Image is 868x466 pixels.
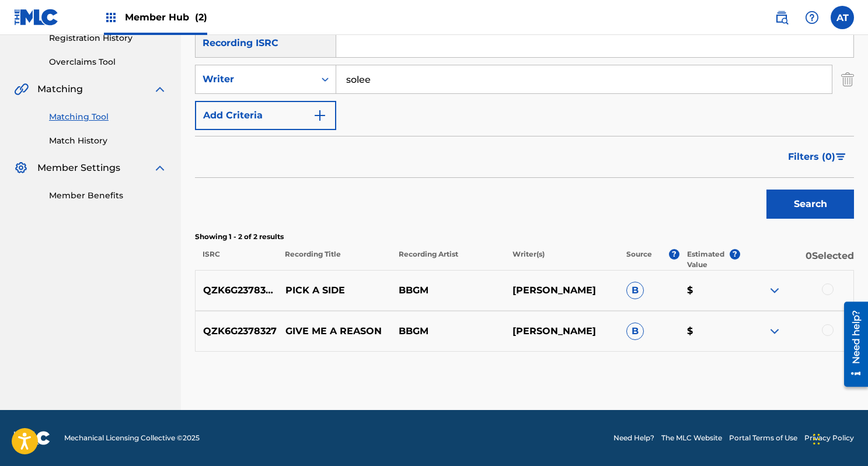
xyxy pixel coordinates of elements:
p: BBGM [391,283,505,297]
p: [PERSON_NAME] [505,283,619,297]
a: Portal Terms of Use [729,433,797,443]
a: Match History [49,135,167,147]
p: Source [626,249,652,270]
a: Overclaims Tool [49,56,167,68]
div: Drag [813,422,820,457]
iframe: Resource Center [835,297,868,391]
p: 0 Selected [740,249,854,270]
a: The MLC Website [661,433,722,443]
p: QZK6G2378327 [196,324,277,338]
p: $ [679,324,740,338]
p: BBGM [391,324,505,338]
span: (2) [195,12,207,23]
button: Search [766,190,854,219]
img: expand [768,283,782,297]
img: expand [153,161,167,175]
img: Matching [14,82,29,96]
img: filter [836,153,846,160]
span: Matching [37,82,83,96]
p: QZK6G2378328 [196,283,277,297]
a: Public Search [770,6,793,29]
span: Filters ( 0 ) [788,150,835,164]
p: Writer(s) [505,249,619,270]
p: $ [679,283,740,297]
span: Member Hub [125,10,207,24]
img: Delete Criterion [841,65,854,94]
div: Writer [203,72,308,86]
iframe: Chat Widget [810,410,868,466]
img: expand [153,82,167,96]
p: Recording Artist [391,249,505,270]
div: Help [800,6,824,29]
img: expand [768,324,782,338]
a: Privacy Policy [804,433,854,443]
p: [PERSON_NAME] [505,324,619,338]
p: GIVE ME A REASON [277,324,391,338]
img: logo [14,431,50,445]
button: Filters (0) [781,142,854,171]
span: ? [669,249,679,260]
p: Estimated Value [687,249,730,270]
p: Recording Title [277,249,391,270]
span: Mechanical Licensing Collective © 2025 [64,433,200,443]
img: search [775,10,789,24]
a: Member Benefits [49,190,167,202]
div: User Menu [831,6,854,29]
button: Add Criteria [195,101,336,130]
img: Top Rightsholders [104,10,118,24]
span: B [626,282,644,299]
p: ISRC [195,249,277,270]
a: Registration History [49,32,167,44]
a: Matching Tool [49,111,167,123]
p: PICK A SIDE [277,283,391,297]
img: MLC Logo [14,9,59,26]
span: B [626,323,644,340]
p: Showing 1 - 2 of 2 results [195,232,854,242]
span: ? [730,249,740,260]
span: Member Settings [37,161,120,175]
img: help [805,10,819,24]
a: Need Help? [613,433,654,443]
img: 9d2ae6d4665cec9f34b9.svg [313,108,327,122]
img: Member Settings [14,161,28,175]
